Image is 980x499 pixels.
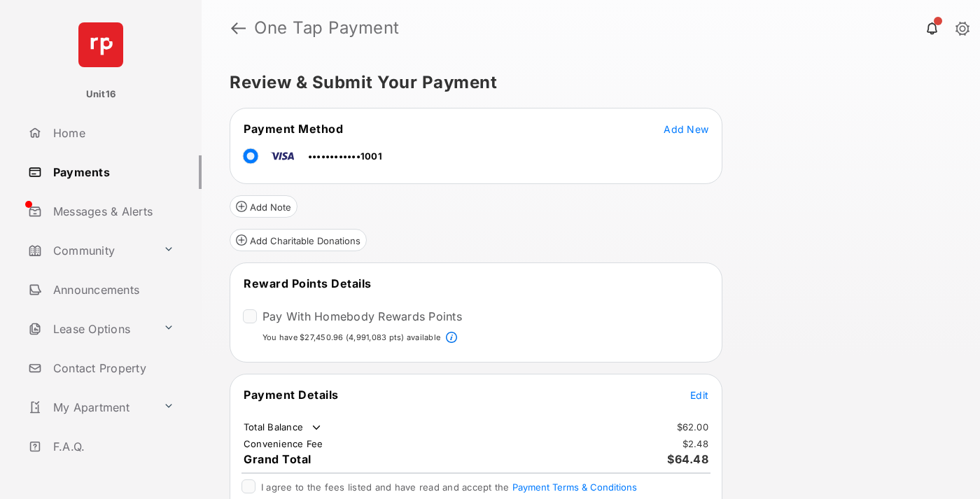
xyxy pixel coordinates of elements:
a: Community [22,234,157,267]
a: Payments [22,155,202,189]
td: $62.00 [676,421,710,433]
span: Reward Points Details [244,276,372,290]
a: Contact Property [22,351,202,385]
span: Grand Total [244,452,311,466]
button: Add Charitable Donations [230,229,367,251]
a: F.A.Q. [22,430,202,463]
button: Add Note [230,195,297,218]
a: Lease Options [22,312,157,346]
p: Unit16 [86,87,116,101]
button: I agree to the fees listed and have read and accept the [512,482,637,493]
span: Edit [690,389,708,401]
strong: One Tap Payment [254,20,400,36]
span: Payment Method [244,122,343,136]
td: Total Balance [243,421,323,435]
td: $2.48 [682,437,709,450]
a: My Apartment [22,391,157,424]
p: You have $27,450.96 (4,991,083 pts) available [262,332,440,344]
button: Add New [664,122,708,136]
h5: Review & Submit Your Payment [230,74,941,91]
span: I agree to the fees listed and have read and accept the [261,482,637,493]
td: Convenience Fee [243,437,324,450]
a: Announcements [22,273,202,307]
a: Home [22,116,202,150]
span: Payment Details [244,388,339,402]
span: Add New [664,123,708,135]
button: Edit [690,388,708,402]
span: ••••••••••••1001 [308,150,382,162]
span: $64.48 [667,452,708,466]
a: Messages & Alerts [22,195,202,228]
img: svg+xml;base64,PHN2ZyB4bWxucz0iaHR0cDovL3d3dy53My5vcmcvMjAwMC9zdmciIHdpZHRoPSI2NCIgaGVpZ2h0PSI2NC... [78,22,123,67]
label: Pay With Homebody Rewards Points [262,309,462,323]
